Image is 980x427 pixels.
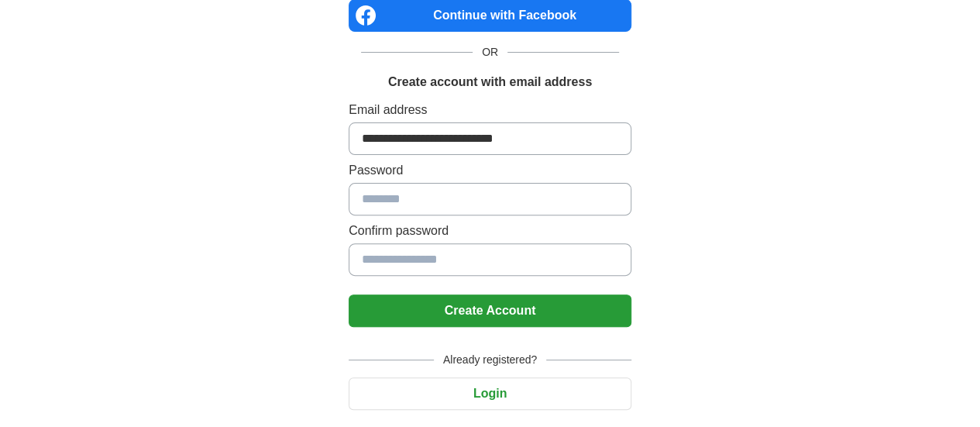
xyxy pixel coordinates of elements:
label: Confirm password [349,222,631,240]
span: Already registered? [434,352,546,368]
span: OR [473,44,507,60]
button: Create Account [349,294,631,327]
button: Login [349,377,631,410]
a: Login [349,387,631,400]
label: Email address [349,101,631,119]
label: Password [349,161,631,180]
h1: Create account with email address [388,73,592,91]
